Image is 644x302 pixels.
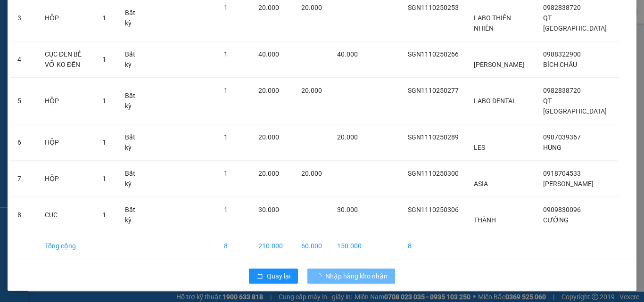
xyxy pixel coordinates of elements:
[474,180,488,188] span: ASIA
[474,97,516,105] span: LABO DENTAL
[249,269,298,284] button: rollbackQuay lại
[224,50,228,58] span: 1
[37,124,95,161] td: HỘP
[37,41,95,78] td: CỤC ĐEN BỂ VỠ KO ĐỀN
[543,61,577,68] span: BÍCH CHÂU
[37,197,95,233] td: CỤC
[258,4,279,11] span: 20.000
[325,271,388,281] span: Nhập hàng kho nhận
[301,170,322,177] span: 20.000
[474,144,485,151] span: LES
[543,14,607,32] span: QT [GEOGRAPHIC_DATA]
[224,206,228,213] span: 1
[543,97,607,115] span: QT [GEOGRAPHIC_DATA]
[117,41,148,78] td: Bất kỳ
[102,139,106,146] span: 1
[408,4,459,11] span: SGN1110250253
[10,161,37,197] td: 7
[258,133,279,141] span: 20.000
[117,124,148,161] td: Bất kỳ
[37,78,95,124] td: HỘP
[543,170,581,177] span: 0918704533
[337,133,358,141] span: 20.000
[251,233,294,259] td: 210.000
[224,87,228,94] span: 1
[301,87,322,94] span: 20.000
[10,124,37,161] td: 6
[102,175,106,182] span: 1
[400,233,466,259] td: 8
[543,180,594,188] span: [PERSON_NAME]
[337,206,358,213] span: 30.000
[408,133,459,141] span: SGN1110250289
[301,4,322,11] span: 20.000
[307,269,395,284] button: Nhập hàng kho nhận
[408,50,459,58] span: SGN1110250266
[408,206,459,213] span: SGN1110250306
[102,56,106,63] span: 1
[117,161,148,197] td: Bất kỳ
[543,144,561,151] span: HÙNG
[256,273,263,280] span: rollback
[543,50,581,58] span: 0988322900
[37,161,95,197] td: HỘP
[10,78,37,124] td: 5
[543,216,569,224] span: CƯỜNG
[543,133,581,141] span: 0907039367
[408,170,459,177] span: SGN1110250300
[474,216,496,224] span: THÀNH
[258,206,279,213] span: 30.000
[37,233,95,259] td: Tổng cộng
[543,4,581,11] span: 0982838720
[330,233,369,259] td: 150.000
[474,61,524,68] span: [PERSON_NAME]
[10,197,37,233] td: 8
[102,97,106,105] span: 1
[117,78,148,124] td: Bất kỳ
[474,14,511,32] span: LABO THIÊN NHIÊN
[10,41,37,78] td: 4
[102,14,106,22] span: 1
[224,170,228,177] span: 1
[258,170,279,177] span: 20.000
[337,50,358,58] span: 40.000
[216,233,251,259] td: 8
[294,233,330,259] td: 60.000
[258,50,279,58] span: 40.000
[543,87,581,94] span: 0982838720
[102,211,106,219] span: 1
[224,4,228,11] span: 1
[117,197,148,233] td: Bất kỳ
[408,87,459,94] span: SGN1110250277
[267,271,290,281] span: Quay lại
[543,206,581,213] span: 0909830096
[315,273,325,279] span: loading
[224,133,228,141] span: 1
[258,87,279,94] span: 20.000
